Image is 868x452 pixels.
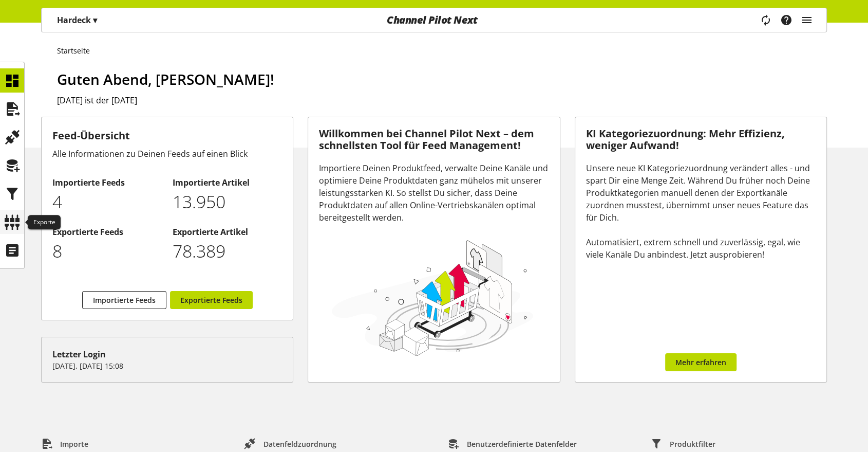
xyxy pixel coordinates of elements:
div: Unsere neue KI Kategoriezuordnung verändert alles - und spart Dir eine Menge Zeit. Während Du frü... [586,162,816,261]
span: Importierte Feeds [93,295,156,305]
img: 78e1b9dcff1e8392d83655fcfc870417.svg [329,237,536,358]
span: Exportierte Feeds [180,295,242,305]
h3: Feed-Übersicht [52,128,282,143]
h2: Exportierte Artikel [173,226,282,238]
p: Hardeck [57,14,97,26]
nav: main navigation [41,8,827,32]
h2: Importierte Artikel [173,176,282,189]
h2: Exportierte Feeds [52,226,162,238]
p: 13950 [173,189,282,215]
span: Datenfeldzuordnung [263,439,336,449]
h3: KI Kategoriezuordnung: Mehr Effizienz, weniger Aufwand! [586,128,816,151]
span: ▾ [93,14,97,26]
div: Alle Informationen zu Deinen Feeds auf einen Blick [52,148,282,160]
div: Importiere Deinen Produktfeed, verwalte Deine Kanäle und optimiere Deine Produktdaten ganz mühelo... [319,162,549,224]
p: [DATE], [DATE] 15:08 [52,360,282,371]
div: Letzter Login [52,348,282,360]
a: Mehr erfahren [665,353,737,371]
span: Importe [60,439,88,449]
h3: Willkommen bei Channel Pilot Next – dem schnellsten Tool für Feed Management! [319,128,549,151]
span: Guten Abend, [PERSON_NAME]! [57,69,274,89]
a: Importierte Feeds [82,291,166,309]
div: Exporte [28,215,61,229]
a: Exportierte Feeds [170,291,253,309]
p: 8 [52,238,162,264]
span: Benutzerdefinierte Datenfelder [467,439,577,449]
p: 4 [52,189,162,215]
p: 78389 [173,238,282,264]
span: Produktfilter [670,439,715,449]
h2: Importierte Feeds [52,176,162,189]
h2: [DATE] ist der [DATE] [57,94,827,106]
span: Mehr erfahren [675,357,726,368]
